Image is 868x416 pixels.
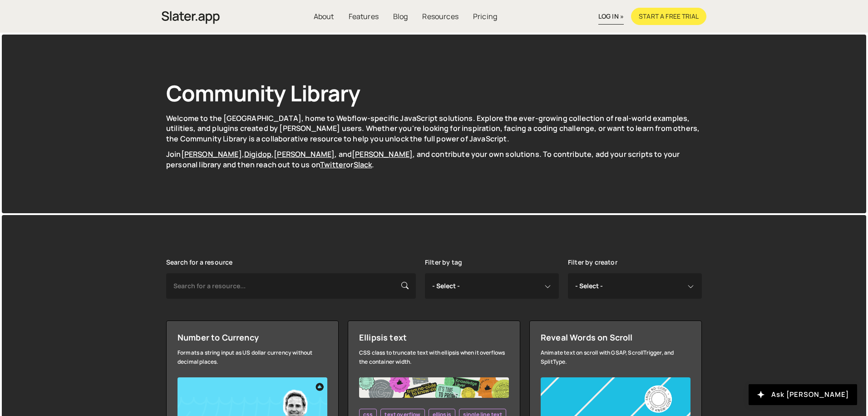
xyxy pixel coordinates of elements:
img: Frame%20482.jpg [359,377,509,398]
div: Number to Currency [178,332,327,343]
a: [PERSON_NAME] [181,149,242,159]
a: Pricing [466,8,504,25]
a: [PERSON_NAME] [274,149,335,159]
div: CSS class to truncate text with ellipsis when it overflows the container width. [359,348,509,366]
a: Slack [354,160,372,170]
a: [PERSON_NAME] [352,149,413,159]
div: Animate text on scroll with GSAP, ScrollTrigger, and SplitType. [541,348,690,366]
input: Search for a resource... [166,273,416,299]
a: Blog [386,8,415,25]
a: home [162,6,220,26]
div: Reveal Words on Scroll [541,332,690,343]
a: About [306,8,341,25]
label: Filter by creator [568,259,617,266]
a: Digidop [244,149,271,159]
a: Start a free trial [631,8,706,25]
a: Resources [415,8,465,25]
h1: Community Library [166,78,702,108]
img: Slater is an modern coding environment with an inbuilt AI tool. Get custom code quickly with no c... [162,9,220,26]
a: log in » [598,9,624,25]
label: Filter by tag [425,259,462,266]
p: Welcome to the [GEOGRAPHIC_DATA], home to Webflow-specific JavaScript solutions. Explore the ever... [166,113,702,144]
div: Ellipsis text [359,332,509,343]
button: Ask [PERSON_NAME] [749,384,857,405]
a: Features [341,8,386,25]
label: Search for a resource [166,259,232,266]
div: Formats a string input as US dollar currency without decimal places. [178,348,327,366]
a: Twitter [320,160,346,170]
p: Join , , , and , and contribute your own solutions. To contribute, add your scripts to your perso... [166,149,702,170]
